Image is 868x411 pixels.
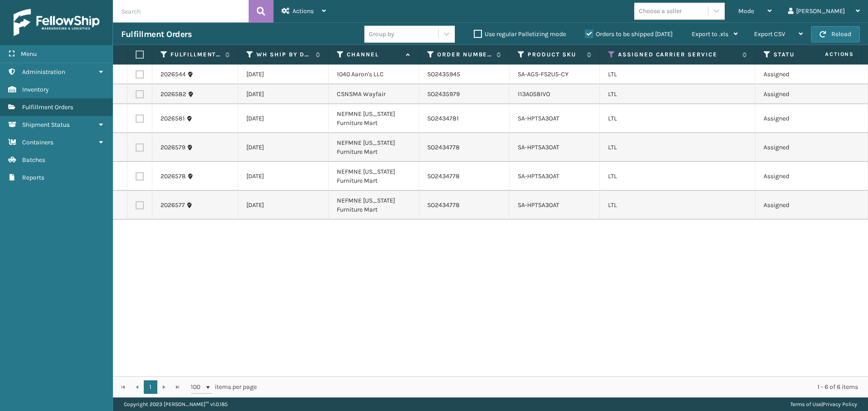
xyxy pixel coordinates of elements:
td: CSNSMA Wayfair [329,84,419,104]
span: Export to .xls [692,30,728,38]
label: Status [774,51,828,59]
div: Choose a seller [639,6,682,16]
td: LTL [600,104,755,133]
label: WH Ship By Date [256,51,311,59]
td: SO2434781 [419,104,509,133]
td: Assigned [755,104,846,133]
p: Copyright 2023 [PERSON_NAME]™ v 1.0.185 [124,397,228,411]
label: Orders to be shipped [DATE] [585,30,673,38]
td: LTL [600,162,755,191]
a: SA-HPTSA3OAT [518,143,559,151]
label: Channel [347,51,401,59]
a: 2026544 [160,70,186,79]
span: Mode [738,7,754,15]
a: SA-AGS-FS2U5-CY [518,70,569,78]
a: 2026579 [160,143,185,152]
td: SO2434778 [419,162,509,191]
td: [DATE] [238,162,329,191]
span: Actions [797,47,859,62]
td: Assigned [755,84,846,104]
label: Fulfillment Order Id [170,51,221,59]
button: Reload [811,26,860,42]
img: logo [14,9,99,36]
a: SA-HPTSA3OAT [518,201,559,209]
td: LTL [600,191,755,220]
td: Assigned [755,162,846,191]
a: Terms of Use [790,401,821,407]
a: 2026581 [160,114,185,123]
td: [DATE] [238,65,329,84]
label: Order Number [437,51,492,59]
td: LTL [600,65,755,84]
a: 2026582 [160,90,186,99]
span: 100 [191,383,204,392]
span: Containers [22,139,53,146]
span: Menu [21,50,37,58]
span: Export CSV [754,30,785,38]
div: | [790,397,857,411]
td: [DATE] [238,104,329,133]
td: SO2435979 [419,84,509,104]
a: SA-HPTSA3OAT [518,115,559,122]
h3: Fulfillment Orders [121,29,192,40]
td: Assigned [755,65,846,84]
td: Assigned [755,133,846,162]
td: [DATE] [238,84,329,104]
td: NEFMNE [US_STATE] Furniture Mart [329,191,419,220]
span: items per page [191,380,257,394]
label: Product SKU [528,51,582,59]
span: Reports [22,174,44,181]
td: SO2434778 [419,133,509,162]
a: 1 [144,380,157,394]
a: Privacy Policy [823,401,857,407]
td: LTL [600,133,755,162]
td: SO2435945 [419,65,509,84]
div: Group by [369,29,394,39]
td: [DATE] [238,133,329,162]
td: NEFMNE [US_STATE] Furniture Mart [329,133,419,162]
span: Administration [22,68,65,76]
span: Shipment Status [22,121,70,129]
span: Actions [292,7,314,15]
td: SO2434778 [419,191,509,220]
a: 113A058IVO [518,90,550,98]
span: Fulfillment Orders [22,103,73,111]
td: NEFMNE [US_STATE] Furniture Mart [329,162,419,191]
span: Inventory [22,86,49,93]
a: 2026578 [160,172,186,181]
td: Assigned [755,191,846,220]
a: SA-HPTSA3OAT [518,172,559,180]
a: 2026577 [160,201,185,210]
label: Assigned Carrier Service [618,51,738,59]
td: LTL [600,84,755,104]
td: NEFMNE [US_STATE] Furniture Mart [329,104,419,133]
span: Batches [22,156,45,164]
div: 1 - 6 of 6 items [269,383,858,392]
td: 1040 Aaron's LLC [329,65,419,84]
td: [DATE] [238,191,329,220]
label: Use regular Palletizing mode [474,30,566,38]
